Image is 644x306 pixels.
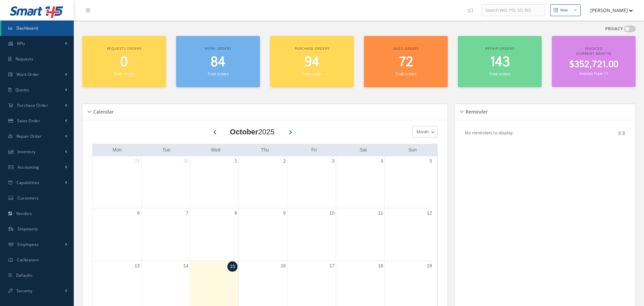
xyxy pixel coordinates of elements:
a: September 29, 2025 [133,156,141,166]
td: October 3, 2025 [287,156,336,208]
a: Thursday [259,146,270,154]
td: October 5, 2025 [385,156,433,208]
span: Repair Order [16,133,42,139]
span: Purchase orders [295,46,329,51]
a: Saturday [358,146,368,154]
a: October 9, 2025 [282,208,287,218]
a: October 10, 2025 [328,208,336,218]
span: Invoiced [585,46,603,51]
small: Total orders [302,71,322,76]
a: Friday [310,146,318,154]
a: October 2, 2025 [282,156,287,166]
a: October 11, 2025 [377,208,385,218]
a: October 8, 2025 [233,208,238,218]
a: Wednesday [209,146,222,154]
span: Month [415,129,429,135]
span: Shipments [17,226,38,232]
span: Vendors [16,211,32,216]
span: Accounting [17,164,39,170]
td: October 10, 2025 [287,208,336,261]
a: October 6, 2025 [136,208,141,218]
span: $352,721.00 [569,58,619,71]
b: October [230,128,258,136]
label: PRIVACY [605,26,623,32]
a: Sunday [407,146,418,154]
span: 143 [490,53,510,72]
span: 72 [399,53,413,72]
small: Total orders [489,71,510,76]
span: Sales Order [17,118,40,124]
a: October 19, 2025 [425,261,433,271]
small: Total orders [114,71,135,76]
h5: Reminder [464,107,488,115]
small: Invoices Total: 17 [579,71,608,76]
a: Monday [111,146,123,154]
span: Work orders [205,46,231,51]
a: October 18, 2025 [377,261,385,271]
a: October 7, 2025 [184,208,190,218]
span: (Current Month) [576,51,611,56]
span: Security [16,288,32,294]
h5: Calendar [91,107,114,115]
span: Purchase Order [17,102,48,108]
td: October 4, 2025 [336,156,385,208]
div: 2025 [230,126,274,137]
a: October 16, 2025 [279,261,287,271]
a: October 15, 2025 [227,261,237,272]
p: No reminders to display [465,130,513,136]
a: Repair orders 143 Total orders [458,36,542,87]
span: Calibration [17,257,39,263]
a: October 3, 2025 [330,156,336,166]
a: October 13, 2025 [133,261,141,271]
span: Requests [15,56,33,62]
a: Invoiced (Current Month) $352,721.00 Invoices Total: 17 [552,36,636,87]
a: October 4, 2025 [379,156,385,166]
span: Capabilities [16,180,40,185]
span: Work Order [16,72,39,77]
td: October 8, 2025 [190,208,238,261]
a: Purchase orders 94 Total orders [270,36,354,87]
span: Customers [17,195,39,201]
a: September 30, 2025 [182,156,190,166]
td: October 2, 2025 [238,156,287,208]
td: October 7, 2025 [141,208,190,261]
span: 94 [305,53,319,72]
span: Requests orders [107,46,142,51]
span: Employees [17,242,39,247]
span: Inventory [17,149,36,155]
span: Quotes [15,87,30,93]
td: October 9, 2025 [238,208,287,261]
a: October 17, 2025 [328,261,336,271]
a: Sales orders 72 Total orders [364,36,448,87]
span: 84 [211,53,225,72]
td: September 30, 2025 [141,156,190,208]
td: September 29, 2025 [93,156,141,208]
span: Sales orders [393,46,419,51]
button: New [550,4,581,16]
a: Work orders 84 Total orders [176,36,260,87]
div: New [560,7,568,13]
a: Dashboard [1,20,74,36]
td: October 1, 2025 [190,156,238,208]
td: October 12, 2025 [385,208,433,261]
a: October 5, 2025 [428,156,433,166]
span: Dashboard [16,25,38,31]
input: Search WO, PO, SO, RO [482,4,545,16]
td: October 6, 2025 [93,208,141,261]
button: [PERSON_NAME] [584,4,633,17]
a: October 1, 2025 [233,156,238,166]
span: Defaults [16,272,33,278]
small: Total orders [395,71,416,76]
td: October 11, 2025 [336,208,385,261]
small: Total orders [208,71,228,76]
a: Requests orders 0 Total orders [82,36,166,87]
span: KPIs [17,41,25,46]
a: October 12, 2025 [425,208,433,218]
span: Repair orders [485,46,514,51]
a: October 14, 2025 [182,261,190,271]
span: 0 [120,53,128,72]
a: Tuesday [161,146,172,154]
